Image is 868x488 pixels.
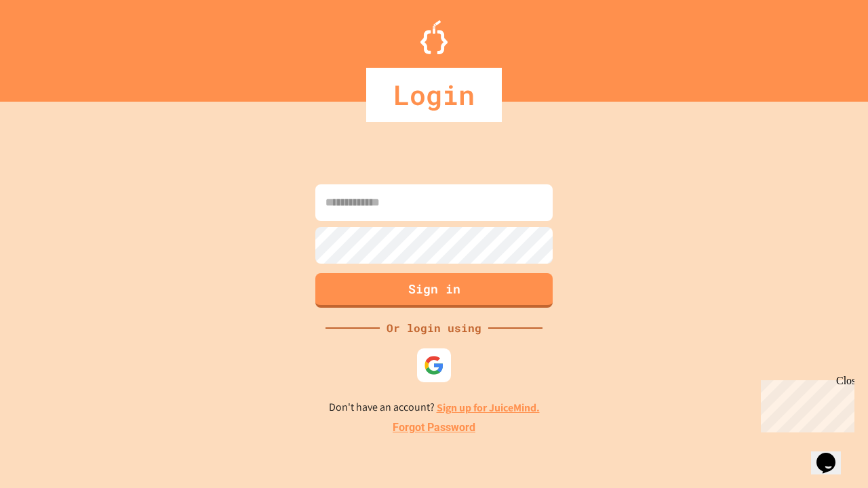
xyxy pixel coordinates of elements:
a: Sign up for JuiceMind. [437,401,540,415]
img: google-icon.svg [424,355,444,375]
button: Sign in [315,273,553,308]
div: Chat with us now!Close [5,5,94,86]
iframe: chat widget [755,375,854,432]
p: Don't have an account? [329,399,540,416]
div: Login [366,68,502,122]
img: Logo.svg [420,20,448,54]
div: Or login using [380,320,488,336]
a: Forgot Password [393,420,475,436]
iframe: chat widget [811,434,854,474]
